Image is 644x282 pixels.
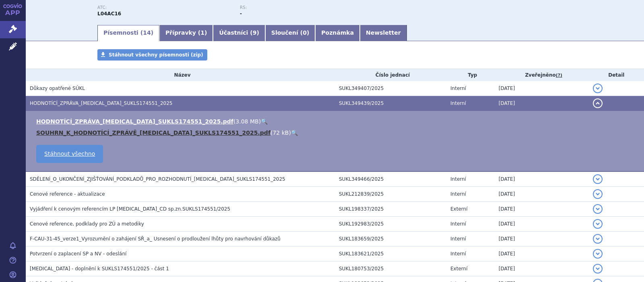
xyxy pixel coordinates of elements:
span: SDĚLENÍ_O_UKONČENÍ_ZJIŠŤOVÁNÍ_PODKLADŮ_PRO_ROZHODNUTÍ_TREMFYA_SUKLS174551_2025 [30,176,285,182]
button: detail [593,189,603,199]
a: Účastníci (9) [213,25,265,41]
a: HODNOTÍCÍ_ZPRÁVA_[MEDICAL_DATA]_SUKLS174551_2025.pdf [36,118,233,125]
button: detail [593,204,603,214]
th: Název [26,69,335,81]
a: Stáhnout všechny písemnosti (zip) [97,49,207,61]
p: ATC: [97,5,232,10]
span: 3.08 MB [235,118,258,125]
td: [DATE] [495,96,589,111]
a: Přípravky (1) [159,25,213,41]
td: [DATE] [495,171,589,187]
th: Zveřejněno [495,69,589,81]
td: SUKL212839/2025 [335,187,446,202]
span: Interní [450,251,466,257]
span: 9 [253,29,257,36]
td: [DATE] [495,187,589,202]
span: Stáhnout všechny písemnosti (zip) [109,52,203,58]
a: Písemnosti (14) [97,25,159,41]
td: [DATE] [495,202,589,217]
td: SUKL183621/2025 [335,246,446,261]
a: Sloučení (0) [265,25,315,41]
th: Detail [589,69,644,81]
abbr: (?) [556,73,562,78]
span: Důkazy opatřené SÚKL [30,86,85,91]
td: [DATE] [495,246,589,261]
span: Vyjádření k cenovým referencím LP TREMFYA_CD sp.zn.SUKLS174551/2025 [30,206,230,212]
span: Externí [450,206,467,212]
td: [DATE] [495,81,589,96]
button: detail [593,219,603,229]
button: detail [593,264,603,274]
strong: - [240,11,242,17]
span: Potvrzení o zaplacení SP a NV - odeslání [30,251,126,257]
span: Cenové reference - aktualizace [30,191,105,197]
span: 1 [200,29,204,36]
td: SUKL180753/2025 [335,261,446,276]
li: ( ) [36,129,636,137]
td: SUKL192983/2025 [335,217,446,232]
td: [DATE] [495,261,589,276]
span: 0 [303,29,307,36]
td: SUKL349407/2025 [335,81,446,96]
span: 72 kB [272,130,289,136]
button: detail [593,234,603,244]
span: Interní [450,221,466,227]
td: [DATE] [495,217,589,232]
span: Cenové reference, podklady pro ZÚ a metodiky [30,221,144,227]
a: SOUHRN_K_HODNOTÍCÍ_ZPRÁVĚ_[MEDICAL_DATA]_SUKLS174551_2025.pdf [36,130,270,136]
button: detail [593,98,603,108]
span: F-CAU-31-45_verze1_Vyrozumění o zahájení SŘ_a_ Usnesení o prodloužení lhůty pro navrhování důkazů [30,236,281,242]
span: Interní [450,100,466,106]
span: Externí [450,266,467,272]
a: 🔍 [291,130,298,136]
a: 🔍 [261,118,268,125]
p: RS: [240,5,374,10]
td: SUKL349439/2025 [335,96,446,111]
a: Poznámka [315,25,360,41]
li: ( ) [36,117,636,125]
span: Interní [450,191,466,197]
span: Tremfya - doplnění k SUKLS174551/2025 - část 1 [30,266,169,272]
td: [DATE] [495,232,589,246]
span: 14 [143,29,151,36]
span: Interní [450,176,466,182]
span: HODNOTÍCÍ_ZPRÁVA_TREMFYA_SUKLS174551_2025 [30,100,173,106]
span: Interní [450,86,466,91]
button: detail [593,249,603,259]
td: SUKL349466/2025 [335,171,446,187]
th: Číslo jednací [335,69,446,81]
td: SUKL198337/2025 [335,202,446,217]
span: Interní [450,236,466,242]
a: Newsletter [360,25,407,41]
button: detail [593,84,603,93]
strong: GUSELKUMAB [97,11,121,17]
td: SUKL183659/2025 [335,232,446,246]
th: Typ [446,69,495,81]
button: detail [593,174,603,184]
a: Stáhnout všechno [36,145,103,163]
